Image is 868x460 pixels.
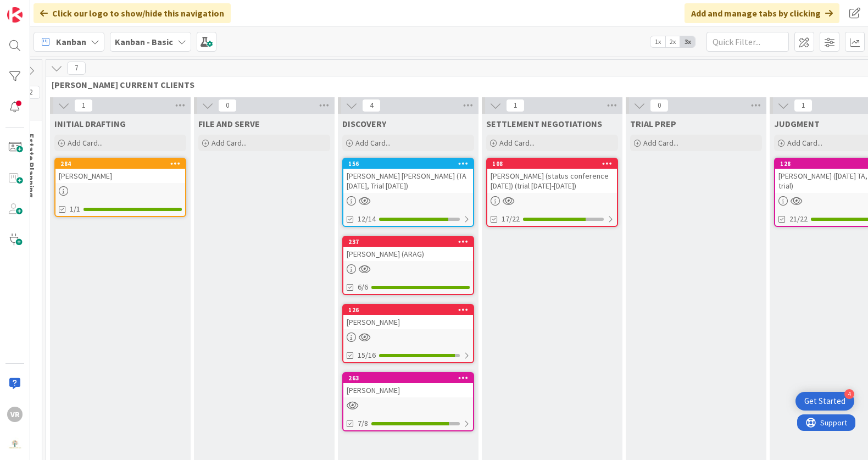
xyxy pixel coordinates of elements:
div: 237 [343,237,473,247]
span: 0 [650,99,669,112]
span: Add Card... [212,138,247,148]
span: 6/6 [358,281,368,293]
a: 126[PERSON_NAME]15/16 [342,304,474,363]
span: 1 [506,99,525,112]
span: 1x [650,36,665,47]
span: Kanban [56,35,86,48]
span: 17/22 [502,213,520,225]
span: 2x [665,36,680,47]
img: avatar [7,437,23,453]
div: Click our logo to show/hide this navigation [34,3,231,23]
div: 237 [348,238,473,246]
span: 15/16 [358,350,376,361]
div: 263[PERSON_NAME] [343,373,473,397]
a: 263[PERSON_NAME]7/8 [342,372,474,431]
span: FILE AND SERVE [198,118,260,129]
div: 126 [348,306,473,314]
div: VR [7,407,23,422]
div: 126 [343,305,473,315]
div: 108 [487,159,617,169]
b: Kanban - Basic [115,36,173,47]
div: 108[PERSON_NAME] (status conference [DATE]) (trial [DATE]-[DATE]) [487,159,617,193]
div: [PERSON_NAME] [55,169,185,183]
span: 1 [74,99,93,112]
div: [PERSON_NAME] (ARAG) [343,247,473,261]
span: Add Card... [499,138,535,148]
div: 4 [844,389,854,399]
div: 156 [348,160,473,168]
div: 263 [343,373,473,383]
a: 284[PERSON_NAME]1/1 [54,158,186,217]
span: SETTLEMENT NEGOTIATIONS [486,118,602,129]
div: 284 [55,159,185,169]
span: Add Card... [355,138,391,148]
span: Support [23,2,50,15]
span: 12/14 [358,213,376,225]
div: [PERSON_NAME] [343,383,473,397]
span: 7 [67,62,86,75]
div: [PERSON_NAME] [PERSON_NAME] (TA [DATE], Trial [DATE]) [343,169,473,193]
div: 108 [492,160,617,168]
div: 237[PERSON_NAME] (ARAG) [343,237,473,261]
div: 156 [343,159,473,169]
div: Open Get Started checklist, remaining modules: 4 [795,392,854,411]
span: JUDGMENT [774,118,820,129]
a: 156[PERSON_NAME] [PERSON_NAME] (TA [DATE], Trial [DATE])12/14 [342,158,474,227]
span: 7/8 [358,418,368,429]
div: 284 [60,160,185,168]
div: 263 [348,374,473,382]
span: Estate Planning [26,134,37,198]
span: 4 [362,99,381,112]
span: 3x [680,36,695,47]
span: 21/22 [789,213,808,225]
span: Add Card... [643,138,678,148]
div: 284[PERSON_NAME] [55,159,185,183]
span: 2 [21,86,40,99]
span: DISCOVERY [342,118,386,129]
div: 126[PERSON_NAME] [343,305,473,329]
input: Quick Filter... [706,32,789,52]
a: 108[PERSON_NAME] (status conference [DATE]) (trial [DATE]-[DATE])17/22 [486,158,618,227]
div: Add and manage tabs by clicking [685,3,839,23]
span: INITIAL DRAFTING [54,118,126,129]
div: [PERSON_NAME] [343,315,473,329]
a: 237[PERSON_NAME] (ARAG)6/6 [342,236,474,295]
span: 1 [794,99,813,112]
div: 156[PERSON_NAME] [PERSON_NAME] (TA [DATE], Trial [DATE]) [343,159,473,193]
span: TRIAL PREP [630,118,676,129]
div: Get Started [804,396,845,407]
span: 0 [218,99,237,112]
span: Add Card... [68,138,103,148]
span: 1/1 [70,203,80,215]
img: Visit kanbanzone.com [7,7,23,23]
span: Add Card... [787,138,822,148]
div: [PERSON_NAME] (status conference [DATE]) (trial [DATE]-[DATE]) [487,169,617,193]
